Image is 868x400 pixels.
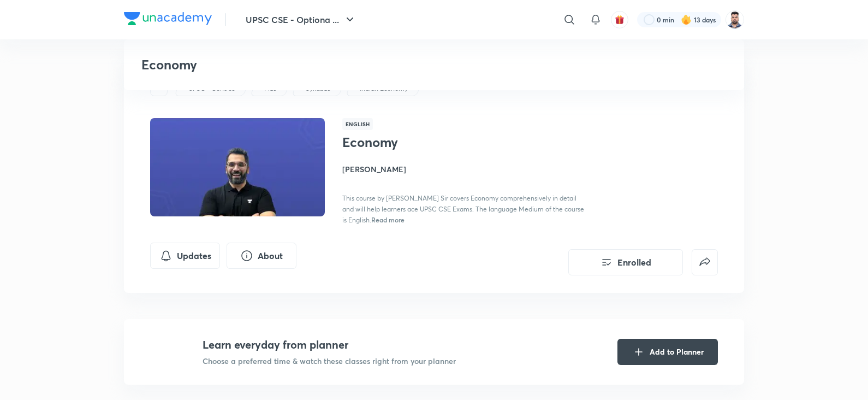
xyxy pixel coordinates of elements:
button: avatar [611,11,628,28]
button: About [227,243,296,269]
span: This course by [PERSON_NAME] Sir covers Economy comprehensively in detail and will help learners ... [342,194,584,224]
button: Enrolled [568,249,683,275]
span: English [342,118,373,130]
img: streak [681,14,692,25]
img: Thumbnail [148,117,326,217]
span: Read more [371,215,405,224]
img: Maharaj Singh [726,10,744,29]
img: avatar [615,15,625,25]
h3: Economy [141,57,569,73]
p: Choose a preferred time & watch these classes right from your planner [203,355,456,367]
img: Company Logo [124,12,212,25]
h4: [PERSON_NAME] [342,163,587,175]
h4: Learn everyday from planner [203,337,456,353]
h1: Economy [342,134,521,150]
button: Updates [150,243,220,269]
button: Add to Planner [617,339,718,365]
a: Company Logo [124,12,212,28]
button: false [692,249,718,275]
button: UPSC CSE - Optiona ... [239,9,363,31]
